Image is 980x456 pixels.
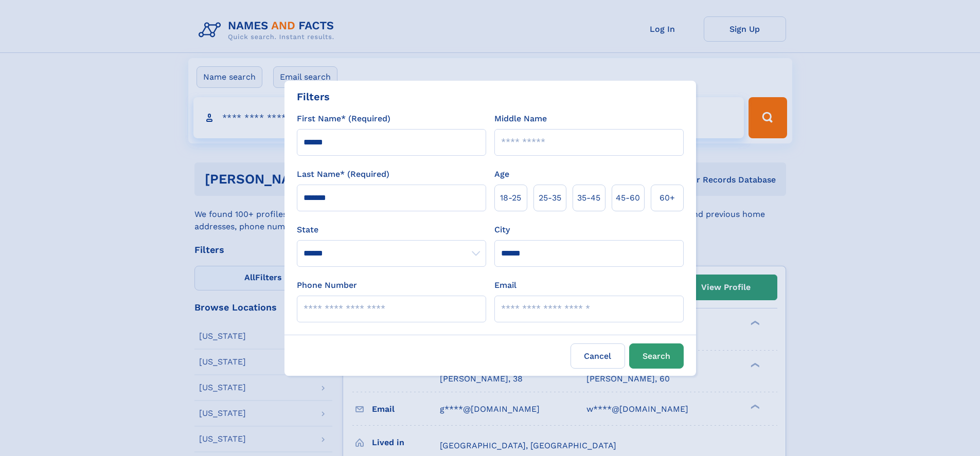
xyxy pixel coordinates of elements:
label: Age [494,168,509,180]
label: Last Name* (Required) [297,168,389,180]
label: Middle Name [494,113,547,125]
span: 45‑60 [616,192,640,204]
span: 18‑25 [500,192,521,204]
button: Search [629,343,684,369]
label: Email [494,279,516,291]
label: Cancel [571,343,625,369]
label: City [494,224,510,236]
label: Phone Number [297,279,357,291]
span: 60+ [660,192,675,204]
span: 35‑45 [577,192,600,204]
label: State [297,224,486,236]
div: Filters [297,89,330,104]
label: First Name* (Required) [297,113,390,125]
span: 25‑35 [539,192,561,204]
